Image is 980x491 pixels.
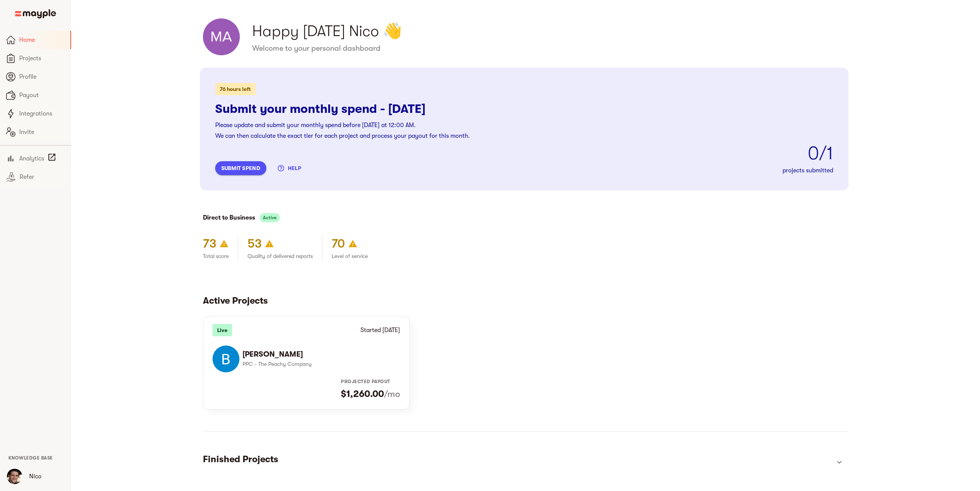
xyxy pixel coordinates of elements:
span: Home [19,35,64,45]
p: Started [DATE] [360,326,400,335]
span: Invite [19,127,65,137]
h5: Finished Projects [203,453,830,465]
h3: Happy [DATE] Nico 👋 [252,20,849,42]
a: Knowledge Base [8,455,53,461]
h4: Submit your monthly spend - [DATE] [215,101,833,117]
h6: [PERSON_NAME] [243,349,394,359]
span: Refer [20,172,65,182]
p: Level of service [332,251,368,261]
p: Nico [29,472,42,481]
p: Live [213,324,232,336]
h5: /mo [384,388,400,400]
h4: 73 [203,236,216,251]
button: show more [830,453,849,471]
p: PPC - The Peachy Company [243,359,394,369]
h2: 0 / 1 [524,141,833,166]
a: help [276,164,304,170]
span: Analytics [19,154,44,163]
p: 76 hours left [215,83,256,95]
h5: Active Projects [203,294,849,307]
span: Projects [19,54,65,63]
p: Quality of delivered reports [247,251,313,261]
span: Active [260,213,280,222]
h6: Please update and submit your monthly spend before [DATE] at 12:00 AM. We can then calculate the ... [215,120,833,141]
button: submit spend [215,161,266,175]
h5: $1,260.00 [341,388,384,400]
h6: Welcome to your personal dashboard [252,43,849,53]
span: submit spend [221,164,260,173]
button: help [276,161,304,175]
button: Direct to Business [203,212,255,223]
img: Nico Photos [203,18,240,55]
p: projects submitted [524,166,833,175]
span: Profile [19,72,65,81]
span: Integrations [19,109,65,118]
h4: 53 [247,236,262,251]
img: LRAWWCzKQYG4IMCLS2aY [7,469,22,484]
img: dCqVEQHwT6KNBmef3hgh [213,346,239,372]
span: Projected payout [341,375,400,388]
img: Main logo [15,9,56,18]
span: Knowledge Base [8,455,53,461]
span: Payout [19,91,65,100]
p: Total score [203,251,229,261]
button: User Menu [2,464,27,489]
div: This program is active. You will be assigned new clients. [260,213,280,222]
h4: 70 [332,236,345,251]
span: help [279,164,301,173]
